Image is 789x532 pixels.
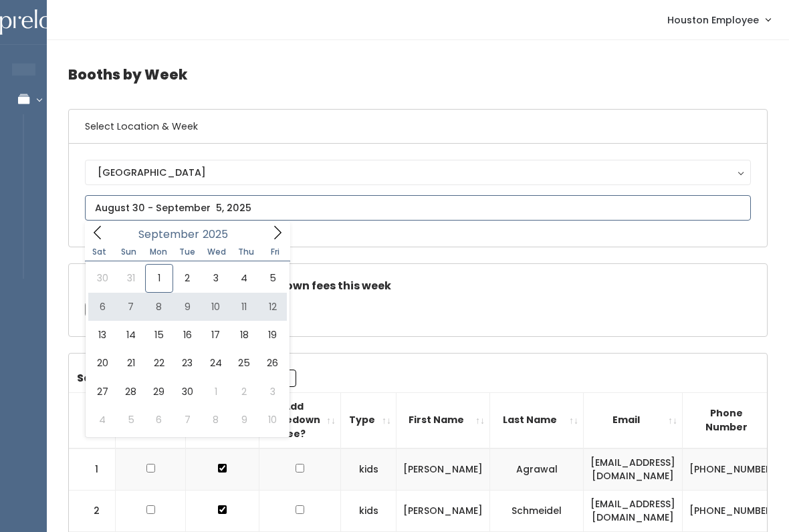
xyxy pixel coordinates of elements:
[145,321,173,349] span: September 15, 2025
[199,226,239,243] input: Year
[88,321,116,349] span: September 13, 2025
[173,321,201,349] span: September 16, 2025
[490,448,584,491] td: Agrawal
[88,406,116,434] span: October 4, 2025
[85,280,751,292] h5: Check this box if there are no takedown fees this week
[116,378,144,406] span: September 28, 2025
[173,349,201,377] span: September 23, 2025
[69,392,116,448] th: #: activate to sort column descending
[202,349,230,377] span: September 24, 2025
[397,448,490,491] td: [PERSON_NAME]
[85,248,114,256] span: Sat
[116,293,144,321] span: September 7, 2025
[584,448,683,491] td: [EMAIL_ADDRESS][DOMAIN_NAME]
[667,13,759,27] span: Houston Employee
[69,110,767,144] h6: Select Location & Week
[88,293,116,321] span: September 6, 2025
[138,229,199,240] span: September
[77,370,296,387] label: Search:
[258,293,286,321] span: September 12, 2025
[683,392,784,448] th: Phone Number: activate to sort column ascending
[114,248,144,256] span: Sun
[230,406,258,434] span: October 9, 2025
[173,293,201,321] span: September 9, 2025
[261,248,290,256] span: Fri
[173,378,201,406] span: September 30, 2025
[88,378,116,406] span: September 27, 2025
[202,293,230,321] span: September 10, 2025
[341,490,397,531] td: kids
[145,406,173,434] span: October 6, 2025
[202,406,230,434] span: October 8, 2025
[202,264,230,292] span: September 3, 2025
[202,378,230,406] span: October 1, 2025
[98,165,738,180] div: [GEOGRAPHIC_DATA]
[173,264,201,292] span: September 2, 2025
[230,349,258,377] span: September 25, 2025
[258,406,286,434] span: October 10, 2025
[259,392,341,448] th: Add Takedown Fee?: activate to sort column ascending
[231,248,261,256] span: Thu
[584,392,683,448] th: Email: activate to sort column ascending
[230,321,258,349] span: September 18, 2025
[258,349,286,377] span: September 26, 2025
[85,195,751,221] input: August 30 - September 5, 2025
[69,490,116,531] td: 2
[145,293,173,321] span: September 8, 2025
[145,378,173,406] span: September 29, 2025
[173,248,202,256] span: Tue
[202,248,231,256] span: Wed
[258,378,286,406] span: October 3, 2025
[258,321,286,349] span: September 19, 2025
[397,392,490,448] th: First Name: activate to sort column ascending
[230,293,258,321] span: September 11, 2025
[116,321,144,349] span: September 14, 2025
[230,264,258,292] span: September 4, 2025
[258,264,286,292] span: September 5, 2025
[584,490,683,531] td: [EMAIL_ADDRESS][DOMAIN_NAME]
[116,264,144,292] span: August 31, 2025
[490,392,584,448] th: Last Name: activate to sort column ascending
[69,448,116,491] td: 1
[341,392,397,448] th: Type: activate to sort column ascending
[683,490,784,531] td: [PHONE_NUMBER]
[341,448,397,491] td: kids
[144,248,173,256] span: Mon
[230,378,258,406] span: October 2, 2025
[85,160,751,185] button: [GEOGRAPHIC_DATA]
[68,56,768,93] h4: Booths by Week
[173,406,201,434] span: October 7, 2025
[490,490,584,531] td: Schmeidel
[116,406,144,434] span: October 5, 2025
[397,490,490,531] td: [PERSON_NAME]
[202,321,230,349] span: September 17, 2025
[116,349,144,377] span: September 21, 2025
[88,349,116,377] span: September 20, 2025
[88,264,116,292] span: August 30, 2025
[145,349,173,377] span: September 22, 2025
[145,264,173,292] span: September 1, 2025
[683,448,784,491] td: [PHONE_NUMBER]
[654,5,784,34] a: Houston Employee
